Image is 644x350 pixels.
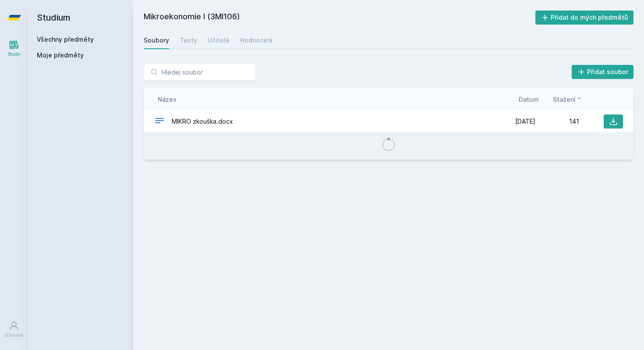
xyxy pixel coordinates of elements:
a: Hodnocení [240,32,272,49]
a: Study [2,35,26,62]
button: Přidat soubor [572,65,634,79]
div: 141 [535,117,579,126]
button: Datum [519,95,539,104]
a: Učitelé [208,32,230,49]
span: [DATE] [515,117,535,126]
div: Study [8,51,21,57]
div: Testy [180,36,197,45]
span: Stažení [553,95,576,104]
span: MIKRO zkouška.docx [172,117,233,126]
div: Soubory [144,36,169,45]
div: Uživatel [5,332,23,339]
div: DOCX [154,115,165,128]
span: Moje předměty [37,51,84,60]
h2: Mikroekonomie I (3MI106) [144,11,535,25]
input: Hledej soubor [144,63,256,81]
button: Stažení [553,95,583,104]
a: Testy [180,32,197,49]
a: Soubory [144,32,169,49]
a: Uživatel [2,316,26,343]
button: Název [158,95,177,104]
div: Učitelé [208,36,230,45]
a: Všechny předměty [37,36,94,43]
button: Přidat do mých předmětů [535,11,634,25]
div: Hodnocení [240,36,272,45]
